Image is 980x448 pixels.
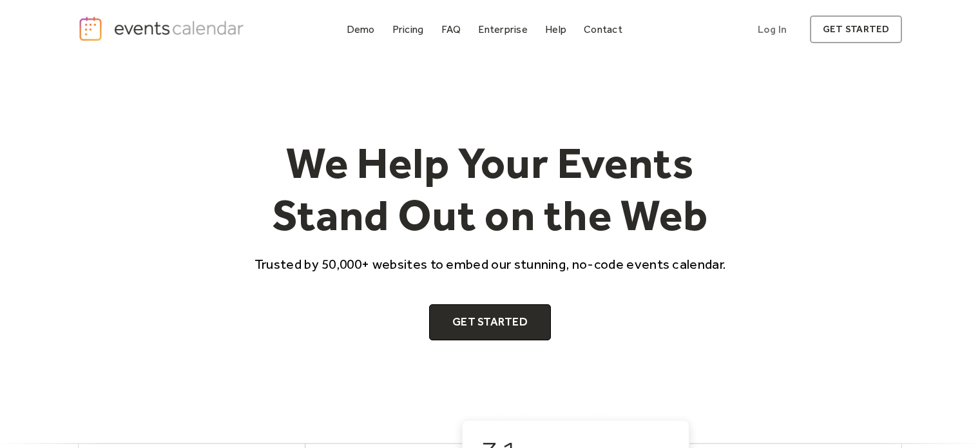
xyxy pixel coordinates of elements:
a: Contact [579,21,628,38]
a: Get Started [429,304,551,340]
p: Trusted by 50,000+ websites to embed our stunning, no-code events calendar. [243,255,738,273]
a: Help [540,21,572,38]
h1: We Help Your Events Stand Out on the Web [243,137,738,242]
a: Demo [341,21,380,38]
div: Contact [584,26,622,33]
a: Enterprise [473,21,532,38]
div: Demo [347,26,375,33]
a: home [78,15,248,42]
a: get started [810,15,902,43]
div: Pricing [392,26,424,33]
div: Help [545,26,566,33]
a: FAQ [436,21,466,38]
div: FAQ [441,26,461,33]
a: Pricing [387,21,429,38]
a: Log In [745,15,800,43]
div: Enterprise [478,26,527,33]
